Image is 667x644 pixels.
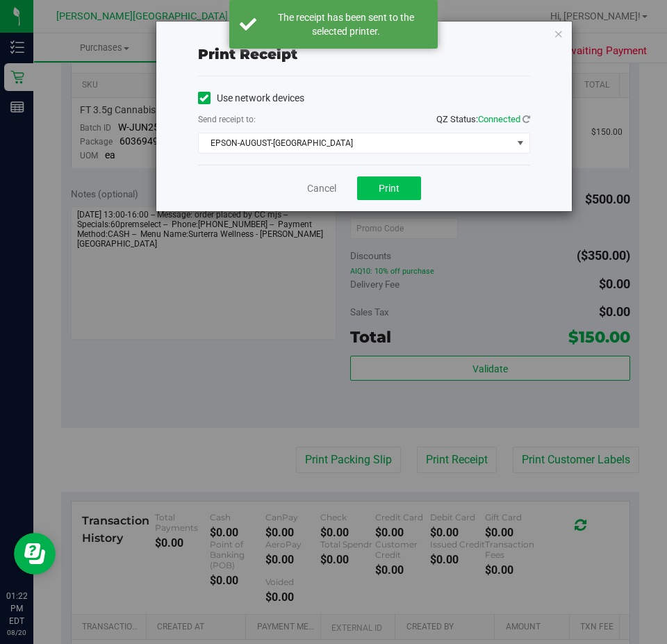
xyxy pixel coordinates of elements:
button: Print [357,176,421,200]
div: The receipt has been sent to the selected printer. [264,10,427,38]
iframe: Resource center [14,533,56,575]
a: Cancel [307,181,336,196]
span: Print [379,183,400,194]
span: Connected [478,114,520,124]
label: Send receipt to: [198,113,256,126]
span: select [511,133,529,153]
span: QZ Status: [436,114,530,124]
span: Print receipt [198,46,297,63]
span: EPSON-AUGUST-[GEOGRAPHIC_DATA] [199,133,512,153]
label: Use network devices [198,91,304,106]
